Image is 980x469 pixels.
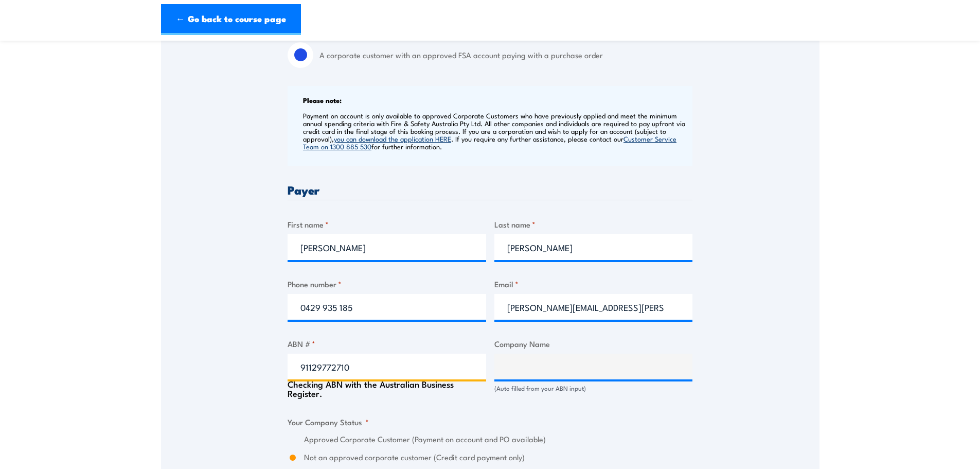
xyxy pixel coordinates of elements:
[319,42,692,68] label: A corporate customer with an approved FSA account paying with a purchase order
[334,134,451,143] a: you can download the application HERE
[303,95,342,105] b: Please note:
[288,416,369,428] legend: Your Company Status
[494,338,693,350] label: Company Name
[288,338,486,350] label: ABN #
[288,278,486,290] label: Phone number
[304,451,692,463] label: Not an approved corporate customer (Credit card payment only)
[288,184,692,196] h3: Payer
[161,4,301,35] a: ← Go back to course page
[288,218,486,230] label: First name
[494,218,693,230] label: Last name
[288,379,486,398] div: Checking ABN with the Australian Business Register.
[303,134,676,151] a: Customer Service Team on 1300 885 530
[494,278,693,290] label: Email
[303,112,690,150] p: Payment on account is only available to approved Corporate Customers who have previously applied ...
[494,384,693,393] div: (Auto filled from your ABN input)
[304,433,692,445] label: Approved Corporate Customer (Payment on account and PO available)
